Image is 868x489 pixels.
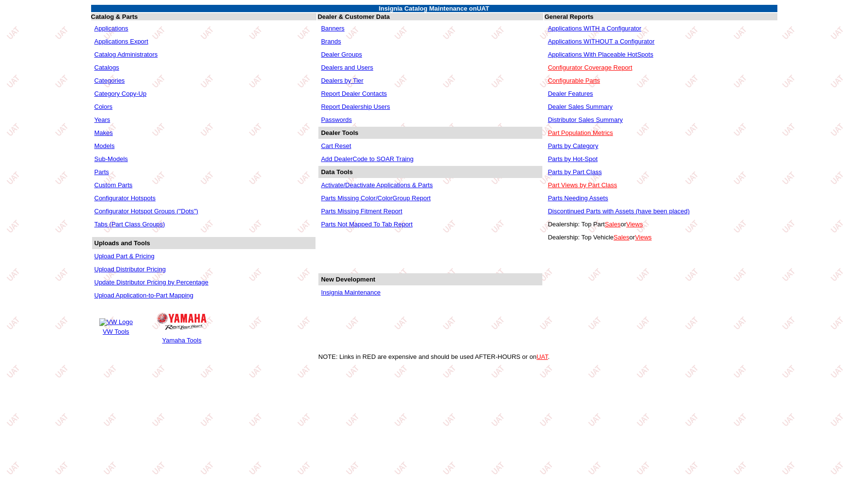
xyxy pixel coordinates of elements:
b: Dealer & Customer Data [317,13,390,20]
a: Parts Not Mapped To Tab Report [321,221,412,228]
a: Report Dealership Users [321,103,390,110]
a: Parts by Category [548,142,598,149]
img: Yamaha Logo [157,313,206,330]
td: Dealership: Top Part or [545,218,776,230]
a: Applications WITHOUT a Configurator [548,38,654,45]
a: Colors [95,103,113,110]
td: Insignia Catalog Maintenance on [91,5,777,12]
a: Sales [614,234,630,241]
a: Parts by Hot-Spot [548,155,598,163]
a: Applications [95,25,128,32]
b: Dealer Tools [321,129,358,136]
td: VW Tools [99,327,133,336]
a: Part Population Metrics [548,129,613,136]
a: Banners [321,25,344,32]
a: UAT [537,353,548,360]
a: Tabs (Part Class Groups) [95,221,165,228]
a: Upload Application-to-Part Mapping [95,292,194,299]
a: Distributor Sales Summary [548,116,623,123]
a: Dealers and Users [321,64,373,71]
a: Discontinued Parts with Assets (have been placed) [548,207,690,215]
a: Cart Reset [321,142,351,149]
a: Sub-Models [95,155,128,163]
a: Parts Needing Assets [548,194,608,202]
a: Category Copy-Up [95,90,147,97]
img: VW Logo [99,318,133,326]
a: Passwords [321,116,352,123]
b: Data Tools [321,168,353,176]
a: Insignia Maintenance [321,289,380,296]
a: Update Distributor Pricing by Percentage [95,279,209,286]
td: Dealership: Top Vehicle or [545,231,776,243]
a: Parts Missing Color/ColorGroup Report [321,194,430,202]
a: Applications With Placeable HotSpots [548,51,653,58]
a: Parts Missing Fitment Report [321,207,402,215]
a: Configurator Coverage Report [548,64,632,71]
a: VW Logo VW Tools [98,317,134,337]
a: Configurator Hotspot Groups ("Dots") [95,207,198,215]
td: Yamaha Tools [157,336,207,344]
a: Part Views by Part Class [548,181,617,189]
a: Applications Export [95,38,148,45]
a: Upload Distributor Pricing [95,266,166,273]
a: Categories [95,77,125,84]
a: Catalogs [95,64,119,71]
a: Dealer Groups [321,51,362,58]
a: Views [626,221,643,228]
a: Configurable Parts [548,77,600,84]
a: Applications WITH a Configurator [548,25,641,32]
a: Brands [321,38,341,45]
a: Configurator Hotspots [95,194,156,202]
a: Models [95,142,115,149]
a: Dealers by Tier [321,77,363,84]
a: Catalog Administrators [95,51,158,58]
a: Custom Parts [95,181,133,189]
a: Parts [95,168,109,176]
b: Catalog & Parts [91,13,138,20]
a: Add DealerCode to SOAR Traing [321,155,413,163]
a: Dealer Features [548,90,593,97]
a: Report Dealer Contacts [321,90,387,97]
a: Makes [95,129,113,136]
a: Activate/Deactivate Applications & Parts [321,181,433,189]
div: NOTE: Links in RED are expensive and should be used AFTER-HOURS or on . [4,353,864,360]
b: Uploads and Tools [95,239,150,247]
a: Sales [605,221,621,228]
b: General Reports [544,13,593,20]
span: UAT [477,5,489,12]
b: New Development [321,276,375,283]
a: Parts by Part Class [548,168,601,176]
a: Dealer Sales Summary [548,103,613,110]
a: Views [635,234,651,241]
a: Upload Part & Pricing [95,252,155,260]
a: Years [95,116,110,123]
a: Yamaha Logo Yamaha Tools [156,308,208,345]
